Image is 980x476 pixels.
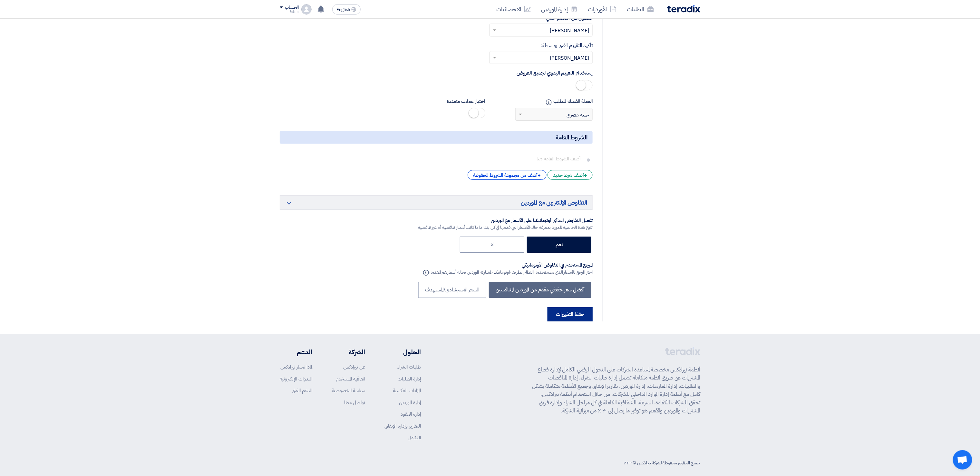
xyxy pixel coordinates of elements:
[280,195,593,210] h5: التفاوض الإلكتروني مع الموردين
[495,98,593,105] label: العملة المفضله للطلب
[517,69,593,77] label: إستخدام التقييم اليدوي لجميع العروض
[399,399,421,406] a: إدارة الموردين
[301,4,312,15] img: profile_test.png
[567,111,589,119] span: جنيه مصري
[418,282,486,298] label: السعر الاسترشادي/المستهدف
[583,2,622,17] a: الأوردرات
[384,422,421,430] a: التقارير وإدارة الإنفاق
[398,375,421,382] a: إدارة الطلبات
[401,410,421,418] a: إدارة العقود
[280,10,299,14] div: Eslam
[387,98,485,105] label: اختيار عملات متعددة
[292,387,312,394] a: الدعم الفني
[468,170,546,180] div: أضف من مجموعة الشروط المحفوظة
[527,237,591,253] label: نعم
[536,2,583,17] a: إدارة الموردين
[408,434,421,441] a: التكامل
[280,375,312,382] a: الندوات الإلكترونية
[285,5,299,10] div: الحساب
[384,347,421,357] li: الحلول
[953,450,972,470] a: Open chat
[538,172,541,179] span: +
[397,363,421,370] a: طلبات الشراء
[624,460,700,466] div: جميع الحقوق محفوظة لشركة تيرادكس © ٢٠٢٢
[489,282,591,298] label: أفضل سعر حقيقي مقدم من الموردين المتنافسين
[422,268,593,276] div: اختر المرجع للأسعار الذي سيستخدمة النظام بطريقة اوتوماتيكية لمشاركة الموردين بحاله أسعارهم المقدمة
[532,366,700,415] p: أنظمة تيرادكس مخصصة لمساعدة الشركات على التحول الرقمي الكامل لإدارة قطاع المشتريات عن طريق أنظمة ...
[332,4,361,15] button: English
[332,387,365,394] a: سياسة الخصوصية
[343,363,365,370] a: عن تيرادكس
[418,224,593,231] div: تتيح هذة الخاصية للمورد بمعرفة حالة الأسعار التي قدمها في كل بند اذا ما كانت أسعار تنافسية أم غير...
[418,218,593,224] div: تفعيل التفاوض المبدأي أوتوماتيكيا على الأسعار مع الموردين
[280,363,312,370] a: لماذا تختار تيرادكس
[280,347,312,357] li: الدعم
[336,375,365,382] a: اتفاقية المستخدم
[491,2,536,17] a: الاحصائيات
[548,170,593,180] div: أضف شرط جديد
[280,131,593,144] h5: الشروط العامة
[460,237,524,253] label: لا
[285,153,584,165] input: أضف الشروط العامة هنا
[344,399,365,406] a: تواصل معنا
[336,7,350,12] span: English
[667,5,700,13] img: Teradix logo
[332,347,365,357] li: الشركة
[548,307,593,321] button: حفظ التغييرات
[393,387,421,394] a: المزادات العكسية
[584,172,587,179] span: +
[541,42,593,49] label: تأكيد التقييم الفني بواسطة:
[622,2,659,17] a: الطلبات
[422,262,593,268] div: المرجع المستخدم في التفاوض الأوتوماتيكي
